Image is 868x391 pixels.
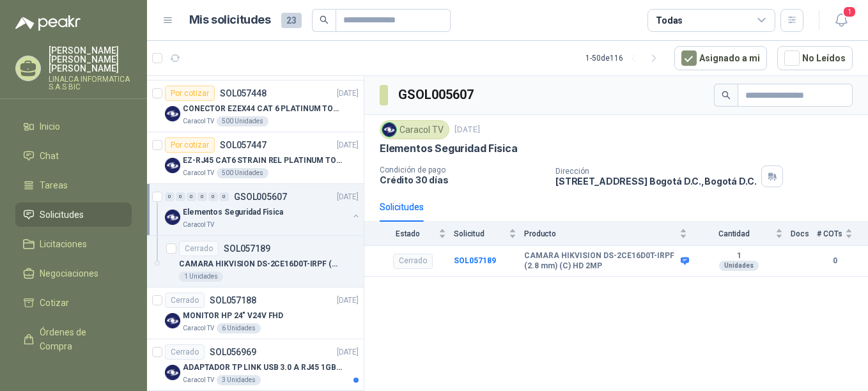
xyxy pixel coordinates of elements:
div: Unidades [719,261,759,271]
p: ADAPTADOR TP LINK USB 3.0 A RJ45 1GB WINDOWS [183,362,342,374]
p: Caracol TV [183,323,214,333]
img: Company Logo [382,123,396,137]
div: Caracol TV [380,120,449,139]
div: Cerrado [165,344,205,360]
span: Cantidad [695,229,773,238]
b: 1 [695,251,783,261]
a: Cotizar [15,291,132,315]
button: Asignado a mi [674,46,767,70]
span: Estado [380,229,436,238]
p: [DATE] [337,139,359,151]
a: SOL057189 [454,256,496,265]
p: Condición de pago [380,165,545,174]
a: CerradoSOL057188[DATE] Company LogoMONITOR HP 24" V24V FHDCaracol TV6 Unidades [147,287,364,339]
p: [STREET_ADDRESS] Bogotá D.C. , Bogotá D.C. [555,176,756,187]
a: Órdenes de Compra [15,320,132,358]
p: EZ-RJ45 CAT6 STRAIN REL PLATINUM TOOLS [183,155,342,167]
a: 0 0 0 0 0 0 GSOL005607[DATE] Company LogoElementos Seguridad FisicaCaracol TV [165,189,361,230]
span: 23 [281,13,302,28]
a: Solicitudes [15,203,132,227]
span: Negociaciones [40,266,98,280]
a: Por cotizarSOL057448[DATE] Company LogoCONECTOR EZEX44 CAT 6 PLATINUM TOOLSCaracol TV500 Unidades [147,80,364,132]
p: CONECTOR EZEX44 CAT 6 PLATINUM TOOLS [183,103,342,115]
p: LINALCA INFORMATICA S.A.S BIC [49,75,132,91]
th: Docs [791,222,817,245]
div: Por cotizar [165,137,215,153]
th: Producto [524,222,695,245]
p: SOL056969 [210,348,256,356]
p: MONITOR HP 24" V24V FHD [183,310,283,322]
div: Todas [656,13,683,27]
div: 0 [165,192,174,201]
b: CAMARA HIKVISION DS-2CE16D0T-IRPF (2.8 mm) (C) HD 2MP [524,251,678,271]
p: Caracol TV [183,375,214,385]
span: # COTs [817,229,842,238]
a: Inicio [15,114,132,139]
span: Solicitudes [40,208,84,222]
div: Cerrado [393,254,433,269]
div: 0 [176,192,185,201]
span: Licitaciones [40,237,87,251]
span: Cotizar [40,296,69,310]
p: [DATE] [337,191,359,203]
h3: GSOL005607 [398,85,476,105]
p: [DATE] [337,295,359,307]
th: Estado [364,222,454,245]
img: Logo peakr [15,15,81,31]
button: 1 [830,9,853,32]
span: Inicio [40,119,60,134]
p: Dirección [555,167,756,176]
span: Solicitud [454,229,506,238]
p: [PERSON_NAME] [PERSON_NAME] [PERSON_NAME] [49,46,132,73]
p: [DATE] [337,88,359,100]
div: 0 [187,192,196,201]
h1: Mis solicitudes [189,11,271,29]
span: Chat [40,149,59,163]
div: Por cotizar [165,86,215,101]
p: Elementos Seguridad Fisica [183,206,283,218]
img: Company Logo [165,106,180,121]
th: # COTs [817,222,868,245]
a: Licitaciones [15,232,132,256]
span: Producto [524,229,677,238]
span: Tareas [40,178,68,192]
span: Órdenes de Compra [40,325,120,353]
div: 0 [198,192,207,201]
div: 1 - 50 de 116 [585,48,664,68]
div: Solicitudes [380,200,424,214]
p: SOL057447 [220,141,267,149]
b: 0 [817,255,853,267]
p: Crédito 30 días [380,174,545,185]
div: Cerrado [179,241,219,256]
a: Tareas [15,173,132,197]
th: Solicitud [454,222,524,245]
div: 500 Unidades [217,116,268,126]
img: Company Logo [165,365,180,380]
p: Caracol TV [183,220,214,230]
a: CerradoSOL056969[DATE] Company LogoADAPTADOR TP LINK USB 3.0 A RJ45 1GB WINDOWSCaracol TV3 Unidades [147,339,364,391]
p: Caracol TV [183,116,214,126]
p: Elementos Seguridad Fisica [380,142,517,155]
div: 0 [208,192,218,201]
p: CAMARA HIKVISION DS-2CE16D0T-IRPF (2.8 mm) (C) HD 2MP [179,258,338,270]
p: [DATE] [454,124,480,136]
div: 0 [219,192,229,201]
img: Company Logo [165,158,180,173]
a: Por cotizarSOL057447[DATE] Company LogoEZ-RJ45 CAT6 STRAIN REL PLATINUM TOOLSCaracol TV500 Unidades [147,132,364,184]
span: 1 [842,6,856,18]
a: Chat [15,144,132,168]
p: SOL057189 [224,244,270,253]
div: 500 Unidades [217,168,268,178]
div: 3 Unidades [217,375,261,385]
p: [DATE] [337,346,359,358]
p: SOL057188 [210,296,256,305]
p: Caracol TV [183,168,214,178]
a: CerradoSOL057189CAMARA HIKVISION DS-2CE16D0T-IRPF (2.8 mm) (C) HD 2MP1 Unidades [147,236,364,287]
a: Negociaciones [15,261,132,286]
p: GSOL005607 [234,192,287,201]
p: SOL057448 [220,89,267,98]
div: Cerrado [165,293,205,308]
th: Cantidad [695,222,791,245]
span: search [722,91,731,100]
